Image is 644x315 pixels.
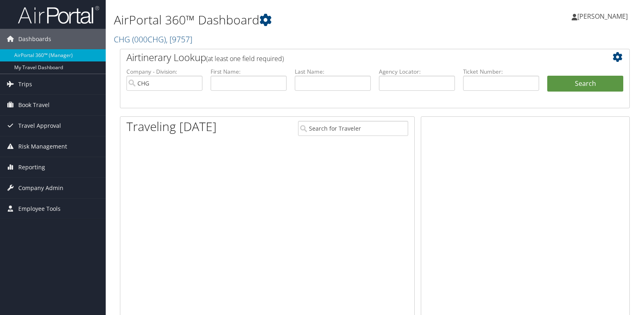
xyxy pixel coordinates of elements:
label: Agency Locator: [379,68,455,76]
span: , [ 9757 ] [166,34,192,45]
span: Reporting [18,157,45,177]
img: airportal-logo.png [18,5,99,24]
span: Trips [18,74,32,94]
span: Book Travel [18,95,50,115]
input: Search for Traveler [298,121,408,136]
button: Search [547,76,623,92]
h1: Traveling [DATE] [126,118,217,135]
label: Ticket Number: [463,68,539,76]
span: (at least one field required) [206,54,284,63]
span: ( 000CHG ) [132,34,166,45]
span: Dashboards [18,29,51,49]
span: Employee Tools [18,199,61,219]
h1: AirPortal 360™ Dashboard [114,11,462,28]
span: Risk Management [18,136,67,157]
a: [PERSON_NAME] [572,4,636,28]
label: Last Name: [295,68,371,76]
label: Company - Division: [126,68,202,76]
h2: Airtinerary Lookup [126,50,581,64]
label: First Name: [211,68,287,76]
span: [PERSON_NAME] [577,12,628,21]
a: CHG [114,34,192,45]
span: Travel Approval [18,116,61,136]
span: Company Admin [18,178,63,198]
